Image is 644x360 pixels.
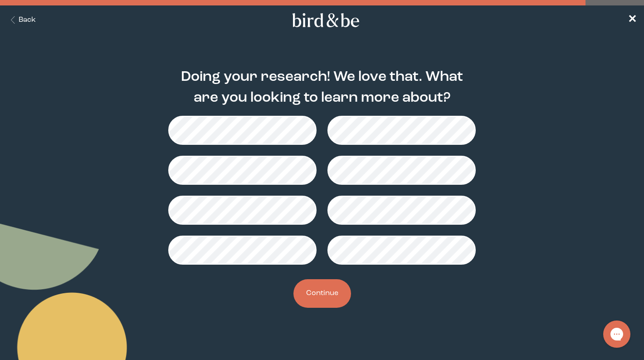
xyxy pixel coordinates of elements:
[599,317,635,351] iframe: Gorgias live chat messenger
[628,15,637,25] span: ✕
[7,15,36,25] button: Back Button
[168,67,476,108] h2: Doing your research! We love that. What are you looking to learn more about?
[293,279,351,308] button: Continue
[628,12,637,28] a: ✕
